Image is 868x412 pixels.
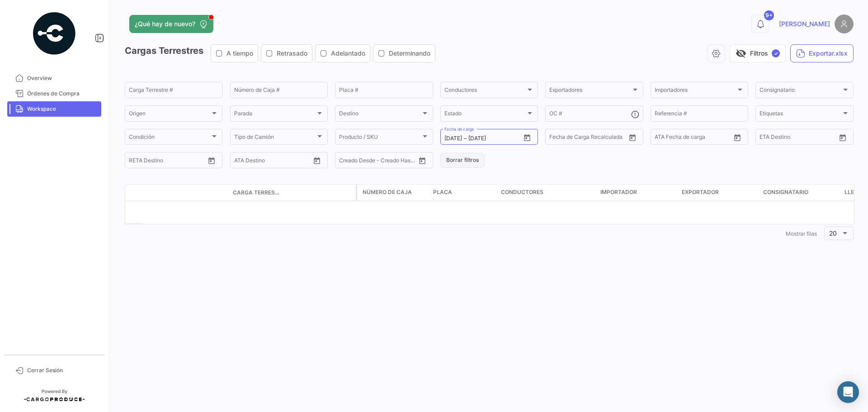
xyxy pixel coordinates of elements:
span: Consignatario [763,188,808,196]
span: Determinando [389,49,430,58]
span: Importadores [655,88,736,95]
input: ATA Desde [655,135,682,142]
button: Borrar filtros [440,153,485,168]
a: Overview [7,71,101,86]
img: powered-by.png [32,11,77,56]
span: Consignatario [759,88,841,95]
div: Abrir Intercom Messenger [837,381,859,403]
span: Producto / SKU [339,135,420,142]
button: visibility_offFiltros✓ [730,44,786,62]
datatable-header-cell: Exportador [678,185,759,201]
span: Parada [234,112,316,118]
span: Órdenes de Compra [27,90,98,98]
datatable-header-cell: Placa [429,185,497,201]
button: Open calendar [205,154,218,167]
span: [PERSON_NAME] [779,19,830,28]
input: Hasta [782,135,818,142]
button: Exportar.xlsx [790,44,854,62]
input: Desde [759,135,776,142]
button: ¿Qué hay de nuevo? [129,15,213,33]
a: Workspace [7,101,101,117]
span: Número de Caja [363,188,412,196]
input: Creado Desde [339,158,373,165]
span: Tipo de Camión [234,135,316,142]
button: Adelantado [316,45,370,62]
button: Open calendar [626,131,639,144]
button: Retrasado [261,45,312,62]
span: Cerrar Sesión [27,366,98,374]
datatable-header-cell: Estado [143,189,229,196]
input: ATA Hasta [689,135,725,142]
span: Estado [444,112,526,118]
button: Determinando [373,45,435,62]
input: Hasta [572,135,608,142]
span: Workspace [27,105,98,113]
span: Exportadores [549,88,631,95]
img: placeholder-user.png [835,14,854,33]
datatable-header-cell: Conductores [497,185,597,201]
a: Órdenes de Compra [7,86,101,101]
span: 20 [829,229,837,237]
input: ATA Hasta [268,158,304,165]
span: Mostrar filas [786,230,817,237]
button: Open calendar [310,154,324,167]
span: Conductores [444,88,526,95]
h3: Cargas Terrestres [125,44,438,62]
span: Destino [339,112,420,118]
span: A tiempo [226,49,253,58]
span: ¿Qué hay de nuevo? [135,19,195,28]
input: Desde [444,135,462,142]
span: Importador [600,188,637,196]
button: Open calendar [836,131,849,144]
button: A tiempo [211,45,258,62]
span: Retrasado [277,49,307,58]
input: ATA Desde [234,158,262,165]
span: Exportador [682,188,719,196]
span: ✓ [772,49,780,57]
input: Desde [549,135,566,142]
span: Carga Terrestre # [233,189,280,197]
datatable-header-cell: Carga Terrestre # [229,185,283,200]
datatable-header-cell: Número de Caja [357,185,429,201]
span: Overview [27,74,98,82]
span: Condición [129,135,210,142]
span: Conductores [501,188,543,196]
input: Hasta [468,135,505,142]
span: Adelantado [331,49,365,58]
datatable-header-cell: Delay Status [283,189,356,196]
button: Open calendar [520,131,534,144]
button: Open calendar [415,154,429,167]
button: Open calendar [731,131,744,144]
datatable-header-cell: Consignatario [759,185,841,201]
span: Placa [433,188,452,196]
input: Desde [129,158,145,165]
span: visibility_off [736,48,746,59]
span: Origen [129,112,210,118]
input: Creado Hasta [379,158,415,165]
span: – [464,135,467,142]
input: Hasta [151,158,188,165]
span: Etiquetas [759,112,841,118]
datatable-header-cell: Importador [597,185,678,201]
